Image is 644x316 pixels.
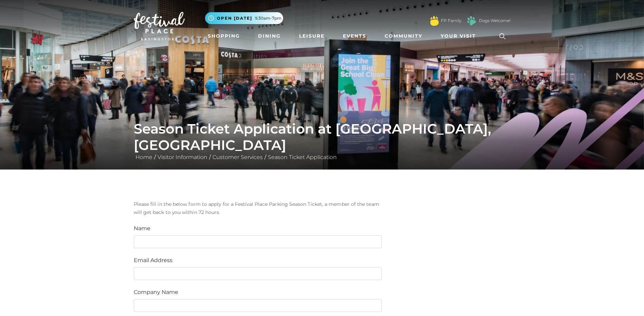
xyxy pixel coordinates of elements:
a: Season Ticket Application [266,154,338,160]
label: Company Name [134,288,178,296]
div: / / / [129,121,516,161]
p: Please fill in the below form to apply for a Festival Place Parking Season Ticket, a member of th... [134,200,382,216]
img: Festival Place Logo [134,12,185,40]
a: Community [382,30,425,42]
span: Your Visit [441,33,476,40]
a: Home [134,154,154,160]
a: Your Visit [438,30,482,42]
label: Name [134,224,150,233]
a: Dining [255,30,283,42]
a: Leisure [296,30,327,42]
a: Shopping [205,30,243,42]
button: Open [DATE] 9.30am-7pm [205,12,283,24]
span: Open [DATE] [217,15,252,21]
a: FP Family [441,18,461,24]
label: Email Address [134,256,172,264]
a: Visitor Information [156,154,209,160]
span: 9.30am-7pm [255,15,281,21]
a: Customer Services [211,154,264,160]
a: Events [340,30,369,42]
a: Dogs Welcome! [479,18,511,24]
h1: Season Ticket Application at [GEOGRAPHIC_DATA], [GEOGRAPHIC_DATA] [134,121,511,153]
